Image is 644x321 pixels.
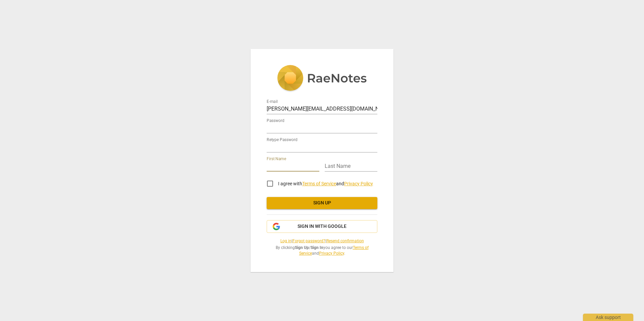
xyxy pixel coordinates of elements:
span: I agree with and [278,181,373,186]
span: By clicking / you agree to our and . [267,245,377,256]
a: Log in [280,239,291,243]
span: Sign up [272,200,372,206]
a: Terms of Service [302,181,336,186]
a: Terms of Service [299,245,369,256]
span: | | [267,238,377,244]
a: Privacy Policy [344,181,373,186]
label: Retype Password [267,138,298,142]
b: Sign In [311,245,323,250]
label: Password [267,119,284,123]
label: E-mail [267,100,278,104]
span: Sign in with Google [298,223,346,230]
img: 5ac2273c67554f335776073100b6d88f.svg [277,65,367,92]
button: Sign in with Google [267,220,377,233]
button: Sign up [267,197,377,209]
a: Resend confirmation [326,239,364,243]
a: Forgot password? [292,239,325,243]
a: Privacy Policy [319,251,344,256]
b: Sign Up [295,245,309,250]
div: Ask support [583,314,633,321]
label: First Name [267,157,286,161]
